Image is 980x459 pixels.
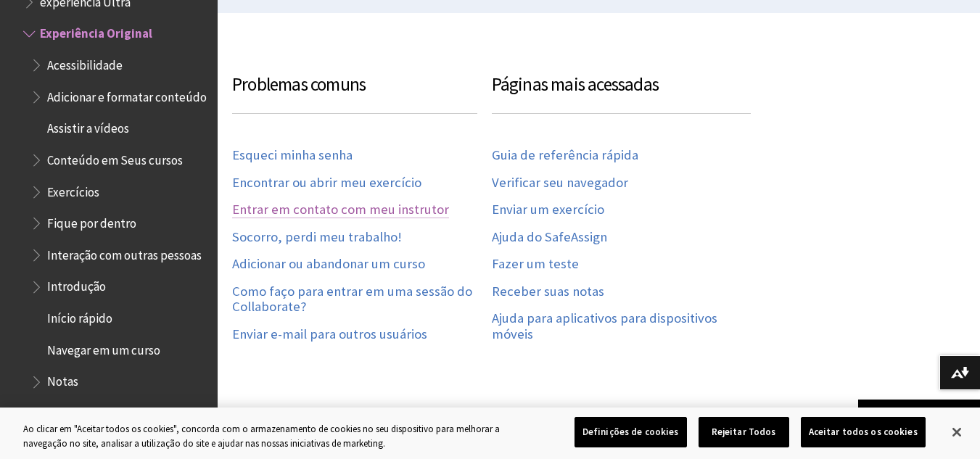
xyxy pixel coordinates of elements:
span: Exercícios [47,180,99,199]
a: Fazer um teste [492,256,579,273]
a: Voltar ao topo [858,400,980,426]
span: Experiência Original [40,22,152,41]
a: Ajuda para aplicativos para dispositivos móveis [492,310,752,342]
span: Perguntas frequentes [47,401,163,421]
a: Receber suas notas [492,284,604,300]
a: Socorro, perdi meu trabalho! [232,229,402,246]
a: Adicionar ou abandonar um curso [232,256,425,273]
a: Enviar um exercício [492,202,604,218]
a: Esqueci minha senha [232,147,353,164]
button: Aceitar todos os cookies [801,417,926,447]
a: Entrar em contato com meu instrutor [232,202,449,218]
h3: Páginas mais acessadas [492,71,752,114]
a: Verificar seu navegador [492,175,628,191]
span: Assistir a vídeos [47,116,129,136]
a: Enviar e-mail para outros usuários [232,326,427,343]
span: Fique por dentro [47,211,136,231]
span: Navegar em um curso [47,338,160,357]
a: Como faço para entrar em uma sessão do Collaborate? [232,284,492,315]
span: Introdução [47,275,106,294]
h3: Problemas comuns [232,71,477,114]
button: Fechar [941,416,973,448]
button: Rejeitar Todos [699,417,789,447]
span: Conteúdo em Seus cursos [47,148,183,168]
span: Interação com outras pessoas [47,243,202,262]
a: Ajuda do SafeAssign [492,229,607,246]
div: Ao clicar em "Aceitar todos os cookies", concorda com o armazenamento de cookies no seu dispositi... [23,422,539,450]
span: Acessibilidade [47,53,123,73]
button: Definições de cookies [575,417,687,447]
span: Notas [47,370,78,389]
span: Adicionar e formatar conteúdo [47,85,207,104]
a: Encontrar ou abrir meu exercício [232,175,421,191]
span: Início rápido [47,306,112,326]
a: Guia de referência rápida [492,147,638,164]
